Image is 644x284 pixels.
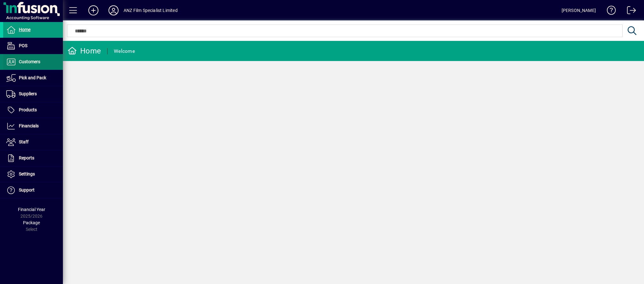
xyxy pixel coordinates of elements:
button: Profile [103,5,124,16]
a: Knowledge Base [602,1,616,22]
a: Settings [3,166,63,182]
span: Support [19,187,35,192]
div: Welcome [114,46,135,56]
a: Pick and Pack [3,70,63,86]
a: POS [3,38,63,54]
span: Settings [19,171,35,176]
span: Suppliers [19,91,37,96]
a: Products [3,102,63,118]
span: Staff [19,139,29,144]
button: Add [83,5,103,16]
span: Reports [19,155,34,160]
div: [PERSON_NAME] [562,5,596,15]
div: ANZ Film Specialist Limited [124,5,178,15]
span: POS [19,43,27,48]
a: Customers [3,54,63,70]
div: Home [68,46,101,56]
span: Package [23,220,40,225]
span: Products [19,107,37,112]
span: Financials [19,123,39,128]
a: Staff [3,134,63,150]
a: Reports [3,150,63,166]
span: Financial Year [18,207,45,212]
span: Customers [19,59,40,64]
span: Pick and Pack [19,75,46,80]
span: Home [19,27,31,32]
a: Support [3,182,63,198]
a: Suppliers [3,86,63,102]
a: Logout [622,1,636,22]
a: Financials [3,118,63,134]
